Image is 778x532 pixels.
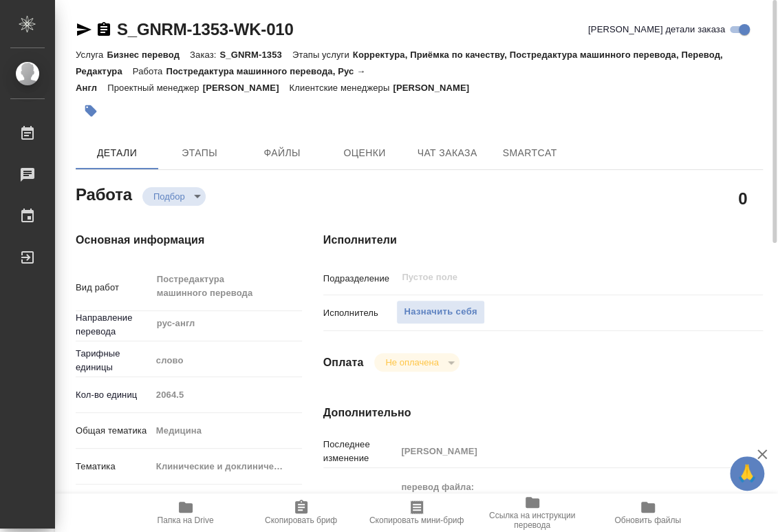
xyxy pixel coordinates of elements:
[323,306,397,320] p: Исполнитель
[323,354,364,371] h4: Оплата
[142,187,206,206] div: Подбор
[414,145,480,162] span: Чат заказа
[149,191,189,202] button: Подбор
[590,493,706,532] button: Обновить файлы
[219,50,292,60] p: S_GNRM-1353
[166,145,233,162] span: Этапы
[323,438,397,465] p: Последнее изменение
[730,456,764,491] button: 🙏
[76,424,151,438] p: Общая тематика
[76,96,106,126] button: Добавить тэг
[323,405,763,421] h4: Дополнительно
[76,21,92,38] button: Скопировать ссылку для ЯМессенджера
[249,145,315,162] span: Файлы
[151,349,303,372] div: слово
[588,23,725,36] span: [PERSON_NAME] детали заказа
[292,50,353,60] p: Этапы услуги
[359,493,475,532] button: Скопировать мини-бриф
[497,145,563,162] span: SmartCat
[323,272,397,286] p: Подразделение
[76,181,132,206] h2: Работа
[151,419,303,443] div: Медицина
[84,145,150,162] span: Детали
[76,232,268,248] h4: Основная информация
[151,385,303,405] input: Пустое поле
[475,493,590,532] button: Ссылка на инструкции перевода
[393,83,479,93] p: [PERSON_NAME]
[244,493,359,532] button: Скопировать бриф
[374,353,459,372] div: Подбор
[158,515,214,525] span: Папка на Drive
[400,269,693,286] input: Пустое поле
[369,515,464,525] span: Скопировать мини-бриф
[190,50,219,60] p: Заказ:
[117,20,293,39] a: S_GNRM-1353-WK-010
[76,281,151,295] p: Вид работ
[203,83,290,93] p: [PERSON_NAME]
[76,311,151,339] p: Направление перевода
[265,515,337,525] span: Скопировать бриф
[483,511,582,530] span: Ссылка на инструкции перевода
[76,347,151,374] p: Тарифные единицы
[396,300,484,324] button: Назначить себя
[738,187,747,210] h2: 0
[323,232,763,248] h4: Исполнители
[96,21,112,38] button: Скопировать ссылку
[404,304,477,320] span: Назначить себя
[332,145,398,162] span: Оценки
[107,83,202,93] p: Проектный менеджер
[614,515,681,525] span: Обновить файлы
[128,493,244,532] button: Папка на Drive
[76,460,151,474] p: Тематика
[76,50,107,60] p: Услуга
[76,50,722,76] p: Корректура, Приёмка по качеству, Постредактура машинного перевода, Перевод, Редактура
[290,83,393,93] p: Клиентские менеджеры
[76,388,151,402] p: Кол-во единиц
[76,66,365,93] p: Постредактура машинного перевода, Рус → Англ
[735,459,759,488] span: 🙏
[396,441,726,461] input: Пустое поле
[107,50,190,60] p: Бизнес перевод
[151,455,303,478] div: Клинические и доклинические исследования
[381,357,442,368] button: Не оплачена
[133,66,166,76] p: Работа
